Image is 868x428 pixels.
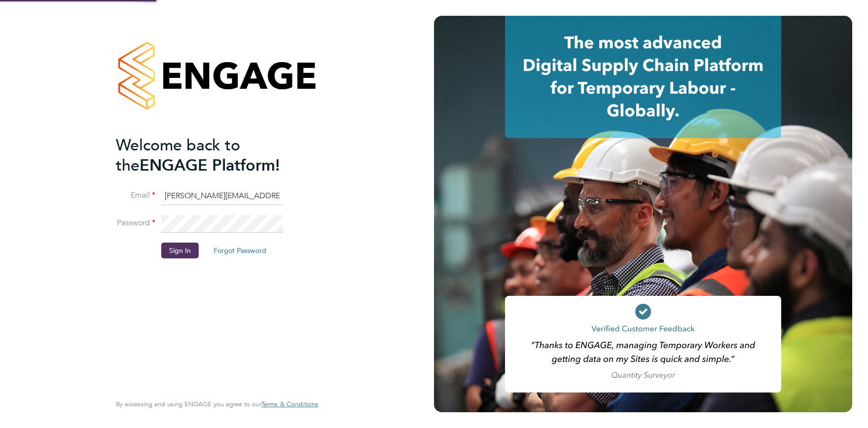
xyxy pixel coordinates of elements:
[116,400,318,408] span: By accessing and using ENGAGE you agree to our
[261,400,318,408] span: Terms & Conditions
[206,243,274,258] button: Forgot Password
[161,187,283,205] input: Enter your work email...
[116,135,308,176] h2: ENGAGE Platform!
[116,136,240,175] span: Welcome back to the
[116,218,155,228] label: Password
[116,190,155,201] label: Email
[261,400,318,408] a: Terms & Conditions
[161,243,199,258] button: Sign In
